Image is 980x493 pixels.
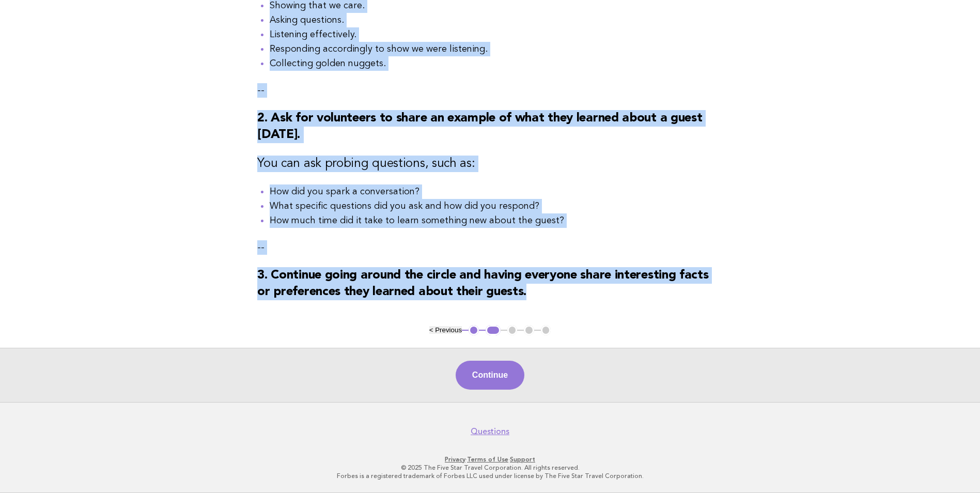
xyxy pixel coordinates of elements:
[469,325,479,335] button: 1
[257,240,723,255] p: --
[174,464,806,472] p: © 2025 The Five Star Travel Corporation. All rights reserved.
[257,83,723,98] p: --
[270,199,723,213] li: What specific questions did you ask and how did you respond?
[486,325,501,335] button: 2
[270,213,723,228] li: How much time did it take to learn something new about the guest?
[270,13,723,27] li: Asking questions.
[257,112,702,141] strong: 2. Ask for volunteers to share an example of what they learned about a guest [DATE].
[456,361,524,390] button: Continue
[270,27,723,42] li: Listening effectively.
[429,326,462,334] button: < Previous
[270,42,723,56] li: Responding accordingly to show we were listening.
[270,56,723,71] li: Collecting golden nuggets.
[445,456,465,463] a: Privacy
[174,472,806,480] p: Forbes is a registered trademark of Forbes LLC used under license by The Five Star Travel Corpora...
[471,426,509,437] a: Questions
[257,269,708,298] strong: 3. Continue going around the circle and having everyone share interesting facts or preferences th...
[257,156,723,172] h3: You can ask probing questions, such as:
[467,456,508,463] a: Terms of Use
[270,184,723,199] li: How did you spark a conversation?
[510,456,535,463] a: Support
[174,455,806,464] p: · ·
